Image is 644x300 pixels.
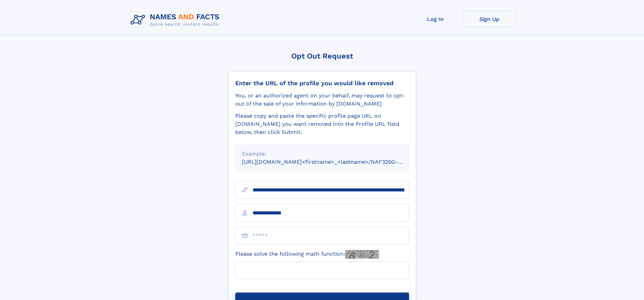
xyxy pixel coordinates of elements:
img: Logo Names and Facts [128,11,225,29]
small: [URL][DOMAIN_NAME]<firstname>_<lastname>/NAF325G-xxxxxxxx [242,159,422,165]
div: Opt Out Request [228,52,416,60]
div: You, or an authorized agent on your behalf, may request to opt-out of the sale of your informatio... [235,92,409,108]
div: Example: [242,150,402,158]
label: Please solve the following math function: [235,250,379,259]
div: Enter the URL of the profile you would like removed [235,79,409,87]
a: Log In [408,11,462,27]
a: Sign Up [462,11,517,27]
div: Please copy and paste the specific profile page URL on [DOMAIN_NAME] you want removed into the Pr... [235,112,409,136]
